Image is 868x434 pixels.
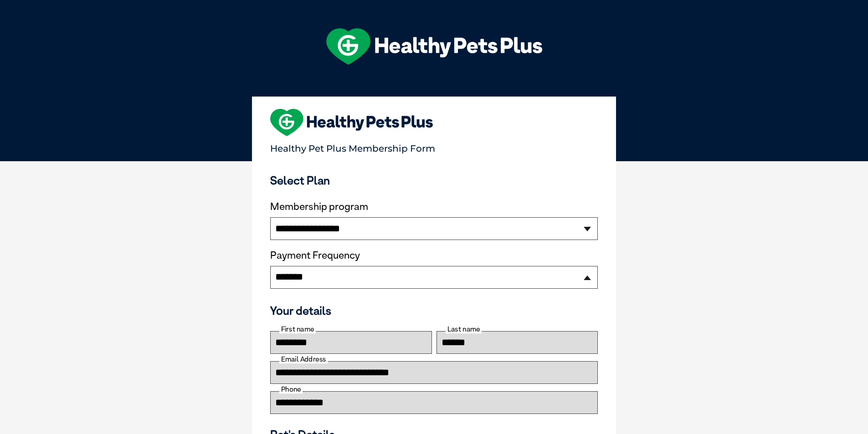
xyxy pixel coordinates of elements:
img: hpp-logo-landscape-green-white.png [326,28,542,65]
label: Payment Frequency [270,250,360,261]
label: Membership program [270,201,598,213]
label: First name [279,325,316,333]
h3: Your details [270,304,598,317]
p: Healthy Pet Plus Membership Form [270,139,598,154]
label: Email Address [279,355,328,363]
img: heart-shape-hpp-logo-large.png [270,109,433,136]
label: Last name [446,325,482,333]
label: Phone [279,385,303,393]
h3: Select Plan [270,174,598,187]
